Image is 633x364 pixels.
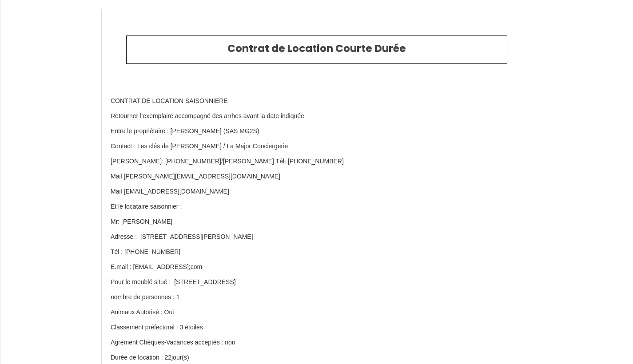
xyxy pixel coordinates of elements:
[111,263,523,272] p: E.mail : [EMAIL_ADDRESS];com
[133,43,500,55] h2: Contrat de Location Courte Durée
[111,218,523,226] p: Mr: [PERSON_NAME]
[111,323,523,332] p: Classement préfectoral : 3 étoiles
[111,353,523,362] p: Durée de location : 22jour(s)
[111,233,523,241] p: Adresse : [STREET_ADDRESS][PERSON_NAME]
[111,308,523,317] p: Animaux Autorisé : Oui
[111,278,523,287] p: Pour le meublé situé : [STREET_ADDRESS]
[111,172,523,181] p: Mail [PERSON_NAME][EMAIL_ADDRESS][DOMAIN_NAME]
[111,338,523,347] p: Agrément Chèques-Vacances acceptés : non
[111,293,523,302] p: nombre de personnes : 1
[111,202,523,211] p: Et le locataire saisonnier :
[111,112,523,121] p: Retourner l’exemplaire accompagné des arrhes avant la date indiquée
[111,187,523,196] p: Mail [EMAIL_ADDRESS][DOMAIN_NAME]
[111,127,523,136] p: Entre le propriétaire : [PERSON_NAME] (SAS MG2S)
[111,142,523,151] p: Contact : Les clés de [PERSON_NAME] / La Major Conciergerie
[111,157,523,166] p: [PERSON_NAME]: [PHONE_NUMBER]/[PERSON_NAME] Tél: [PHONE_NUMBER]
[111,248,523,257] p: Tél : [PHONE_NUMBER]
[111,97,523,106] p: CONTRAT DE LOCATION SAISONNIERE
